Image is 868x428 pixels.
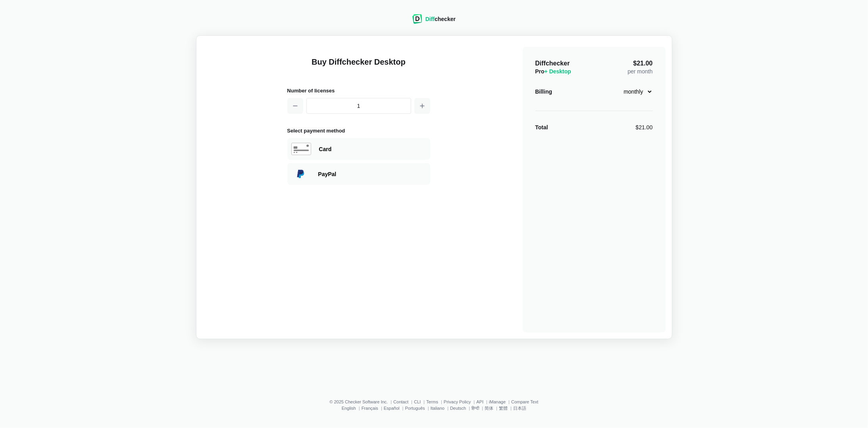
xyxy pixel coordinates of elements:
[511,399,538,404] a: Compare Text
[627,59,652,75] div: per month
[414,399,421,404] a: CLI
[342,406,356,411] a: English
[444,399,471,404] a: Privacy Policy
[535,68,572,75] span: Pro
[287,56,430,77] h1: Buy Diffchecker Desktop
[329,399,393,404] li: © 2025 Checker Software Inc.
[393,399,408,404] a: Contact
[318,170,426,178] div: Paying with PayPal
[636,123,653,131] div: $21.00
[287,163,430,185] div: Paying with PayPal
[287,127,430,135] h2: Select payment method
[513,406,526,411] a: 日本語
[287,138,430,160] div: Paying with Card
[535,60,570,67] span: Diffchecker
[384,406,400,411] a: Español
[485,406,493,411] a: 简体
[412,14,422,24] img: Diffchecker logo
[431,406,445,411] a: Italiano
[472,406,479,411] a: हिन्दी
[319,145,426,153] div: Paying with Card
[633,60,653,67] span: $21.00
[287,86,430,95] h2: Number of licenses
[535,124,548,131] strong: Total
[499,406,508,411] a: 繁體
[426,399,438,404] a: Terms
[425,15,456,23] div: checker
[476,399,483,404] a: API
[450,406,466,411] a: Deutsch
[306,98,411,114] input: 1
[545,68,571,75] span: + Desktop
[425,16,435,22] span: Diff
[535,88,552,96] div: Billing
[405,406,425,411] a: Português
[412,19,456,25] a: Diffchecker logoDiffchecker
[489,399,506,404] a: iManage
[362,406,378,411] a: Français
